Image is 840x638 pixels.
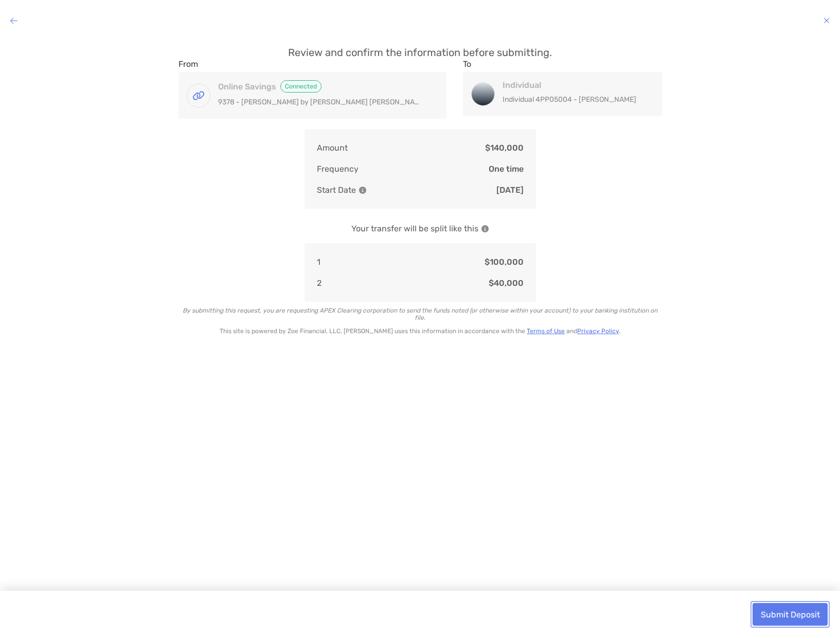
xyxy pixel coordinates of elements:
a: Terms of Use [527,327,565,335]
p: This site is powered by Zoe Financial, LLC. [PERSON_NAME] uses this information in accordance wit... [178,327,662,335]
p: $40,000 [489,277,524,289]
p: Your transfer will be split like this [351,222,489,235]
img: Information Icon [359,187,366,194]
a: Privacy Policy [577,327,619,335]
p: $100,000 [485,256,524,268]
p: Start Date [317,184,366,196]
p: Frequency [317,162,359,175]
p: 1 [317,256,320,268]
p: One time [489,162,524,175]
p: 9378 - [PERSON_NAME] by [PERSON_NAME] [PERSON_NAME] [218,96,422,108]
label: To [463,59,471,69]
img: Individual [472,83,494,105]
p: [DATE] [496,184,524,196]
img: Information Icon [481,225,489,232]
p: $140,000 [485,141,524,154]
h4: Individual [503,80,642,90]
p: 2 [317,277,321,289]
span: Connected [280,80,321,93]
p: Individual 4PP05004 - [PERSON_NAME] [503,93,642,106]
img: Online Savings [187,84,210,107]
p: By submitting this request, you are requesting APEX Clearing corporation to send the funds noted ... [178,307,662,321]
h4: Online Savings [218,80,422,93]
label: From [178,59,198,69]
p: Review and confirm the information before submitting. [178,46,662,59]
p: Amount [317,141,348,154]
